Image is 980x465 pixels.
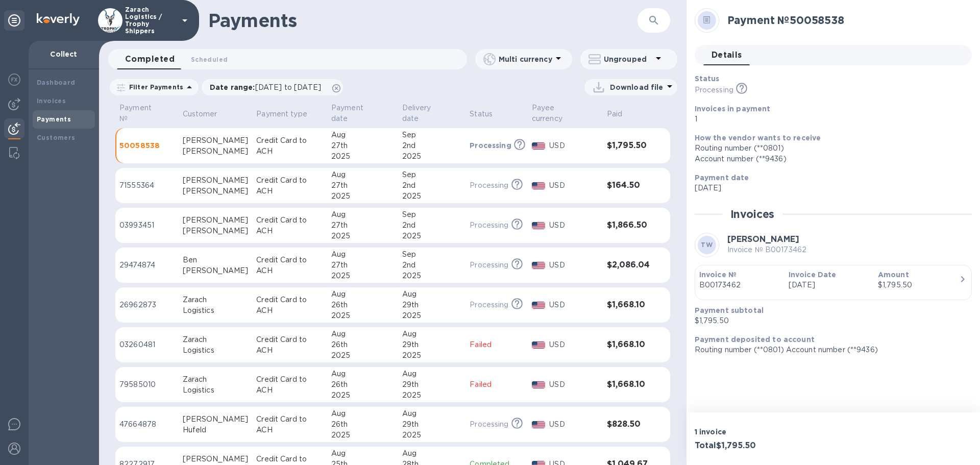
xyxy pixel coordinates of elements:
p: Processing [470,180,508,191]
div: Sep [402,249,462,260]
div: Routing number (**0801) [695,143,964,154]
span: Payment type [256,109,321,119]
b: Payments [37,115,71,123]
b: Payment date [695,174,749,182]
p: USD [549,180,598,191]
div: 26th [331,379,394,390]
div: Aug [331,329,394,339]
p: Credit Card to ACH [256,374,323,396]
div: 27th [331,180,394,191]
h3: $828.50 [607,420,650,429]
p: 03260481 [119,339,175,350]
div: 29th [402,419,462,430]
div: [PERSON_NAME] [183,135,249,146]
div: Aug [331,448,394,459]
div: 2025 [331,151,394,162]
div: [PERSON_NAME] [183,215,249,226]
div: Zarach [183,374,249,385]
div: 27th [331,260,394,271]
p: Processing [470,419,508,430]
img: USD [532,381,546,388]
div: 2nd [402,260,462,271]
p: 1 [695,114,964,125]
div: [PERSON_NAME] [183,414,249,425]
div: Logistics [183,385,249,396]
img: USD [532,302,546,309]
div: [PERSON_NAME] [183,146,249,157]
b: Status [695,75,720,83]
p: Status [470,109,493,119]
div: 2nd [402,180,462,191]
div: 26th [331,300,394,310]
div: Aug [331,130,394,140]
div: Aug [331,408,394,419]
span: [DATE] to [DATE] [255,83,321,91]
div: 2nd [402,140,462,151]
p: Payment date [331,103,381,124]
span: Payment № [119,103,175,124]
p: USD [549,140,598,151]
h1: Payments [208,10,578,31]
div: [PERSON_NAME] [183,265,249,276]
p: USD [549,300,598,310]
p: Processing [695,85,733,95]
div: 29th [402,379,462,390]
p: Processing [470,300,508,310]
p: Credit Card to ACH [256,215,323,236]
span: Paid [607,109,636,119]
h3: $2,086.04 [607,260,650,270]
div: $1,795.50 [878,280,959,290]
div: Zarach [183,295,249,305]
p: Payment type [256,109,307,119]
p: $1,795.50 [695,315,964,326]
p: Multi currency [499,54,552,64]
div: 27th [331,140,394,151]
p: 26962873 [119,300,175,310]
p: USD [549,220,598,231]
b: Dashboard [37,79,76,86]
h3: Total $1,795.50 [695,441,829,451]
div: 2025 [402,151,462,162]
b: Amount [878,271,909,279]
div: 26th [331,419,394,430]
div: 2025 [402,350,462,361]
b: Payment deposited to account [695,335,815,344]
button: Invoice №B00173462Invoice Date[DATE]Amount$1,795.50 [695,265,972,300]
h3: $1,668.10 [607,380,650,389]
h2: Payment № 50058538 [727,14,964,27]
span: Delivery date [402,103,462,124]
div: 2025 [331,310,394,321]
div: 2025 [331,231,394,241]
p: Customer [183,109,217,119]
p: [DATE] [789,280,870,290]
p: Credit Card to ACH [256,135,323,157]
div: Aug [402,329,462,339]
h3: $1,795.50 [607,141,650,151]
div: Logistics [183,305,249,316]
div: 26th [331,339,394,350]
span: Payment date [331,103,394,124]
b: TW [701,241,713,249]
p: Routing number (**0801) Account number (**9436) [695,345,964,355]
div: 2025 [331,430,394,440]
p: 47664878 [119,419,175,430]
p: 29474874 [119,260,175,271]
p: 50058538 [119,140,175,151]
p: USD [549,339,598,350]
b: Invoice Date [789,271,837,279]
b: Invoices in payment [695,105,771,113]
div: Zarach [183,334,249,345]
p: Failed [470,339,524,350]
p: Payee currency [532,103,585,124]
h3: $164.50 [607,181,650,190]
p: Zarach Logistics / Trophy Shippers [125,6,176,35]
p: 71555364 [119,180,175,191]
p: USD [549,419,598,430]
span: Customer [183,109,231,119]
h3: $1,866.50 [607,221,650,230]
div: Aug [402,369,462,379]
p: Credit Card to ACH [256,175,323,197]
b: Customers [37,134,76,141]
div: 2025 [331,271,394,281]
p: USD [549,260,598,271]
